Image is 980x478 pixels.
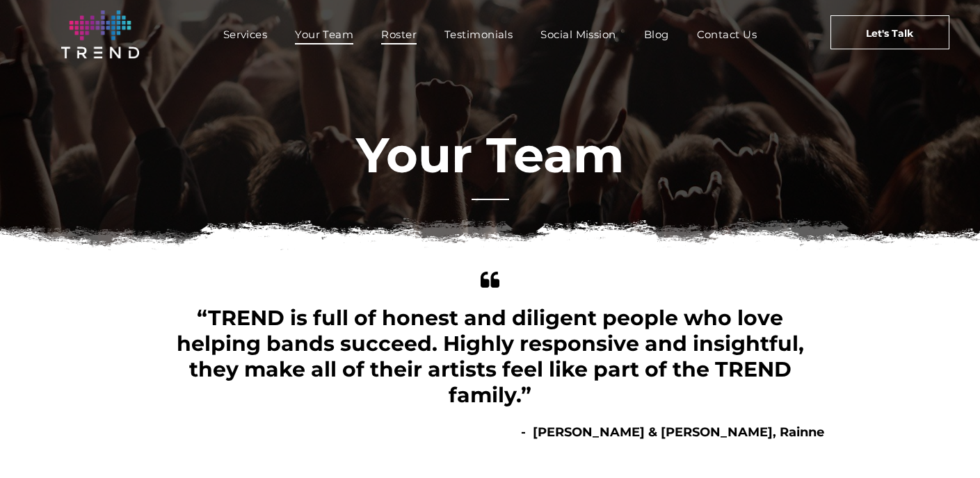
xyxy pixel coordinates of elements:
b: - [PERSON_NAME] & [PERSON_NAME], Rainne [521,425,824,440]
span: “TREND is full of honest and diligent people who love helping bands succeed. Highly responsive an... [177,305,804,408]
a: Blog [630,24,683,44]
a: Your Team [281,24,367,44]
a: Social Mission [527,24,629,44]
iframe: Chat Widget [730,317,980,478]
span: Roster [381,24,417,44]
a: Contact Us [683,24,771,44]
a: Let's Talk [830,15,949,49]
a: Services [209,24,282,44]
img: logo [61,10,139,58]
span: Let's Talk [866,16,913,51]
font: Your Team [356,125,624,185]
a: Testimonials [431,24,527,44]
a: Roster [367,24,431,44]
